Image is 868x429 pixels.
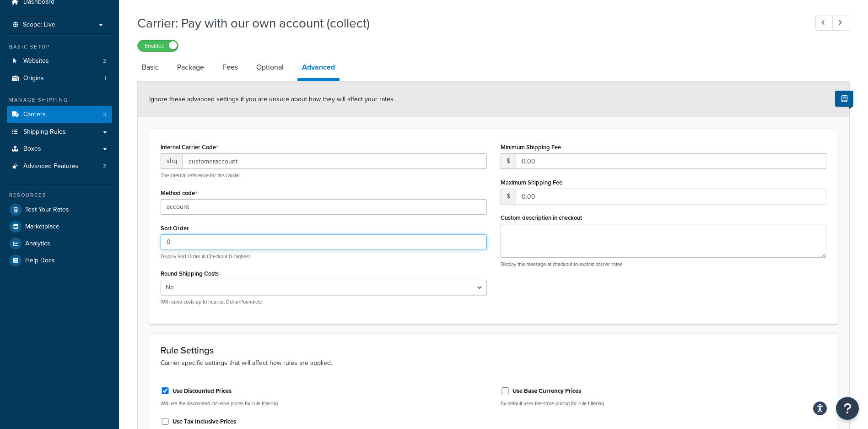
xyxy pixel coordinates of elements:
[7,218,112,235] a: Marketplace
[7,106,112,123] li: Carriers
[23,128,66,136] span: Shipping Rules
[501,153,516,169] span: $
[161,299,487,305] p: Will round costs up to nearest Dollar/Pound/etc
[161,400,487,407] p: Will use the discounted inclusive prices for rule filtering
[836,397,859,420] button: Open Resource Center
[149,94,395,104] span: Ignore these advanced settings if you are unsure about how they will affect your rates.
[7,96,112,104] div: Manage Shipping
[137,14,798,32] h1: Carrier: Pay with our own account (collect)
[138,40,178,51] label: Enabled
[832,16,850,31] a: Next Record
[835,91,853,107] button: Show Help Docs
[7,53,112,70] a: Websites2
[7,141,112,157] a: Boxes
[501,261,827,268] p: Display this message at checkout to explain carrier rates
[501,189,516,204] span: $
[7,106,112,123] a: Carriers3
[104,75,106,82] span: 1
[103,163,106,170] span: 2
[173,387,232,395] label: Use Discounted Prices
[7,70,112,87] a: Origins1
[501,179,562,186] label: Maximum Shipping Fee
[25,257,55,265] span: Help Docs
[7,124,112,141] a: Shipping Rules
[218,56,243,78] a: Fees
[173,418,236,426] label: Use Tax Inclusive Prices
[7,252,112,269] a: Help Docs
[23,145,41,153] span: Boxes
[501,214,582,221] label: Custom description in checkout
[103,111,106,119] span: 3
[137,56,163,78] a: Basic
[23,57,49,65] span: Websites
[161,225,189,232] label: Sort Order
[23,111,46,119] span: Carriers
[7,158,112,175] a: Advanced Features2
[103,57,106,65] span: 2
[25,206,69,214] span: Test Your Rates
[161,153,183,169] span: shq
[7,201,112,218] a: Test Your Rates
[297,56,340,81] a: Advanced
[23,75,44,82] span: Origins
[7,70,112,87] li: Origins
[252,56,288,78] a: Optional
[7,43,112,51] div: Basic Setup
[7,53,112,70] li: Websites
[161,270,219,277] label: Round Shipping Costs
[815,16,833,31] a: Previous Record
[512,387,581,395] label: Use Base Currency Prices
[25,240,50,248] span: Analytics
[161,358,826,368] p: Carrier specific settings that will affect how rules are applied.
[23,21,55,29] span: Scope: Live
[501,144,561,151] label: Minimum Shipping Fee
[161,345,826,355] h3: Rule Settings
[161,144,218,151] label: Internal Carrier Code
[173,56,209,78] a: Package
[7,235,112,252] a: Analytics
[25,223,59,231] span: Marketplace
[7,158,112,175] li: Advanced Features
[161,172,487,179] p: The internal reference for this carrier
[7,191,112,199] div: Resources
[161,253,487,260] p: Display Sort Order in Checkout 0=highest
[23,163,79,170] span: Advanced Features
[161,190,197,197] label: Method code
[501,400,827,407] p: By default uses the store pricing for rule filtering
